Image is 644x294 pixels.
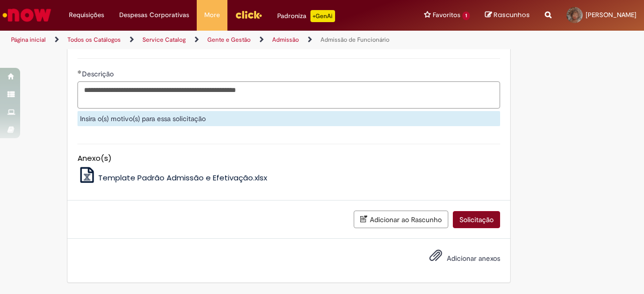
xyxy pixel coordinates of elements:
a: Template Padrão Admissão e Efetivação.xlsx [77,172,268,183]
p: +GenAi [310,10,335,22]
a: Admissão [272,36,299,44]
span: Descrição [82,69,116,78]
button: Adicionar anexos [427,246,445,269]
img: click_logo_yellow_360x200.png [235,7,262,22]
span: 1 [462,12,470,20]
span: More [204,10,220,20]
span: Adicionar anexos [447,254,500,263]
div: Padroniza [277,10,335,22]
a: Gente e Gestão [207,36,251,44]
a: Admissão de Funcionário [320,36,389,44]
button: Solicitação [453,211,500,228]
a: Rascunhos [485,11,530,20]
span: Requisições [69,10,104,20]
ul: Trilhas de página [8,31,422,49]
img: ServiceNow [1,5,53,25]
textarea: Descrição [77,81,500,108]
span: [PERSON_NAME] [586,11,636,19]
span: Favoritos [433,10,460,20]
span: Obrigatório Preenchido [77,70,82,74]
a: Service Catalog [142,36,186,44]
a: Todos os Catálogos [67,36,121,44]
h5: Anexo(s) [77,154,500,163]
div: Insira o(s) motivo(s) para essa solicitação [77,111,500,126]
a: Página inicial [11,36,46,44]
span: Rascunhos [494,10,530,20]
span: Template Padrão Admissão e Efetivação.xlsx [98,172,267,183]
span: Despesas Corporativas [119,10,189,20]
button: Adicionar ao Rascunho [354,211,448,228]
